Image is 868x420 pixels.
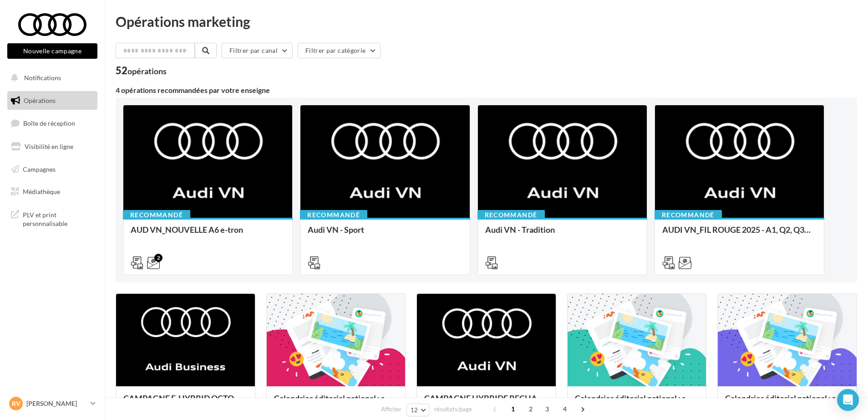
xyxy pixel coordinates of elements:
[381,405,401,414] span: Afficher
[25,143,73,150] span: Visibilité en ligne
[662,225,817,243] div: AUDI VN_FIL ROUGE 2025 - A1, Q2, Q3, Q5 et Q4 e-tron
[523,402,538,416] span: 2
[575,394,699,412] div: Calendrier éditorial national : semaine du 15.09 au 21.09
[222,43,293,58] button: Filtrer par canal
[298,43,381,58] button: Filtrer par catégorie
[5,113,99,133] a: Boîte de réception
[485,225,640,243] div: Audi VN - Tradition
[7,395,97,412] a: RV [PERSON_NAME]
[123,210,190,220] div: Recommandé
[308,225,462,243] div: Audi VN - Sport
[477,210,545,220] div: Recommandé
[5,205,99,232] a: PLV et print personnalisable
[23,209,94,228] span: PLV et print personnalisable
[116,87,857,94] div: 4 opérations recommandées par votre enseigne
[506,402,520,416] span: 1
[300,210,367,220] div: Recommandé
[23,188,60,195] span: Médiathèque
[5,137,99,156] a: Visibilité en ligne
[12,399,20,408] span: RV
[123,394,248,412] div: CAMPAGNE E-HYBRID OCTOBRE B2B
[23,165,56,173] span: Campagnes
[424,394,548,412] div: CAMPAGNE HYBRIDE RECHARGEABLE
[116,66,167,76] div: 52
[26,399,87,408] p: [PERSON_NAME]
[5,182,99,201] a: Médiathèque
[24,74,61,82] span: Notifications
[116,15,857,28] div: Opérations marketing
[131,225,285,243] div: AUD VN_NOUVELLE A6 e-tron
[558,402,572,416] span: 4
[5,68,96,87] button: Notifications
[406,404,430,416] button: 12
[725,394,849,412] div: Calendrier éditorial national : semaine du 08.09 au 14.09
[127,67,167,75] div: opérations
[154,254,162,262] div: 2
[411,406,418,414] span: 12
[5,160,99,179] a: Campagnes
[24,97,56,104] span: Opérations
[540,402,554,416] span: 3
[655,210,722,220] div: Recommandé
[23,119,75,127] span: Boîte de réception
[274,394,398,412] div: Calendrier éditorial national : semaine du 22.09 au 28.09
[434,405,472,414] span: résultats/page
[5,91,99,110] a: Opérations
[837,389,859,411] div: Open Intercom Messenger
[7,43,97,59] button: Nouvelle campagne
